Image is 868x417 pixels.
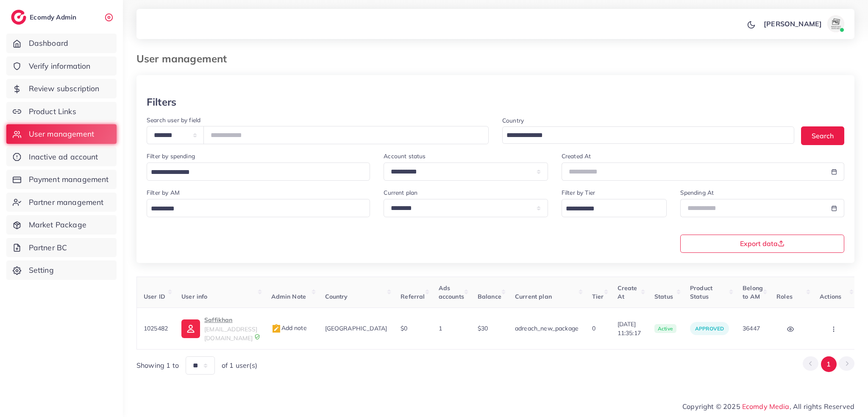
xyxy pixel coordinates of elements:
h3: User management [136,53,234,65]
a: logoEcomdy Admin [11,10,78,25]
span: Inactive ad account [29,151,98,162]
label: Current plan [384,188,417,197]
span: $0 [401,325,407,332]
input: Search for option [148,202,359,215]
a: Saffikhan[EMAIL_ADDRESS][DOMAIN_NAME] [181,315,257,342]
span: Review subscription [29,83,100,94]
input: Search for option [504,129,783,142]
p: Saffikhan [204,315,257,325]
span: of 1 user(s) [222,361,257,370]
span: Payment management [29,174,109,185]
span: Setting [29,265,54,276]
img: avatar [827,15,844,32]
span: 36447 [743,325,760,332]
span: Copyright © 2025 [682,401,854,411]
a: Partner management [6,193,117,212]
img: ic-user-info.36bf1079.svg [181,319,200,338]
span: Actions [820,293,841,300]
a: Payment management [6,170,117,189]
div: Search for option [562,199,667,217]
span: Export data [740,240,785,247]
span: active [654,324,676,333]
span: Add note [271,324,307,332]
a: User management [6,124,117,144]
input: Search for option [148,166,359,179]
div: Search for option [147,199,370,217]
img: 9CAL8B2pu8EFxCJHYAAAAldEVYdGRhdGU6Y3JlYXRlADIwMjItMTItMDlUMDQ6NTg6MzkrMDA6MDBXSlgLAAAAJXRFWHRkYXR... [254,334,260,340]
span: Roles [776,293,793,300]
span: Market Package [29,219,86,230]
span: Product Links [29,106,76,117]
div: Search for option [147,162,370,181]
a: Inactive ad account [6,147,117,167]
a: Market Package [6,215,117,235]
a: Ecomdy Media [742,402,790,411]
label: Spending At [680,188,714,197]
div: Search for option [502,126,794,144]
span: adreach_new_package [515,325,579,332]
label: Search user by field [147,116,200,124]
span: User ID [144,293,165,300]
span: Verify information [29,61,91,72]
span: Current plan [515,293,552,300]
a: Setting [6,260,117,280]
span: [GEOGRAPHIC_DATA] [325,325,387,332]
ul: Pagination [803,356,854,372]
a: Product Links [6,102,117,121]
span: [DATE] 11:35:17 [618,320,641,337]
span: [EMAIL_ADDRESS][DOMAIN_NAME] [204,325,257,341]
span: User info [181,293,207,300]
label: Country [502,116,524,125]
span: Partner BC [29,242,67,253]
span: Admin Note [271,293,306,300]
a: Review subscription [6,79,117,98]
span: User management [29,129,94,140]
span: Balance [478,293,501,300]
span: 1025482 [144,325,168,332]
img: admin_note.cdd0b510.svg [271,324,281,334]
button: Search [801,126,844,145]
span: Ads accounts [439,284,464,300]
span: Dashboard [29,38,68,49]
h2: Ecomdy Admin [30,13,78,21]
label: Filter by Tier [562,188,595,197]
span: Referral [401,293,425,300]
span: Status [654,293,673,300]
img: logo [11,10,26,25]
span: $30 [478,325,488,332]
span: 1 [439,325,442,332]
button: Export data [680,235,845,253]
h3: Filters [147,96,176,108]
a: Dashboard [6,34,117,53]
label: Filter by spending [147,152,195,160]
label: Account status [384,152,426,160]
span: Partner management [29,197,104,208]
label: Created At [562,152,591,160]
a: Verify information [6,56,117,76]
span: 0 [592,325,595,332]
p: [PERSON_NAME] [764,19,822,29]
span: Belong to AM [743,284,763,300]
span: approved [695,325,724,332]
span: Create At [618,284,637,300]
span: Tier [592,293,604,300]
label: Filter by AM [147,188,180,197]
a: [PERSON_NAME]avatar [759,15,848,32]
button: Go to page 1 [821,356,837,372]
a: Partner BC [6,238,117,257]
span: Product Status [690,284,712,300]
span: Showing 1 to [136,361,179,370]
span: , All rights Reserved [790,401,854,411]
span: Country [325,293,348,300]
input: Search for option [563,202,656,215]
